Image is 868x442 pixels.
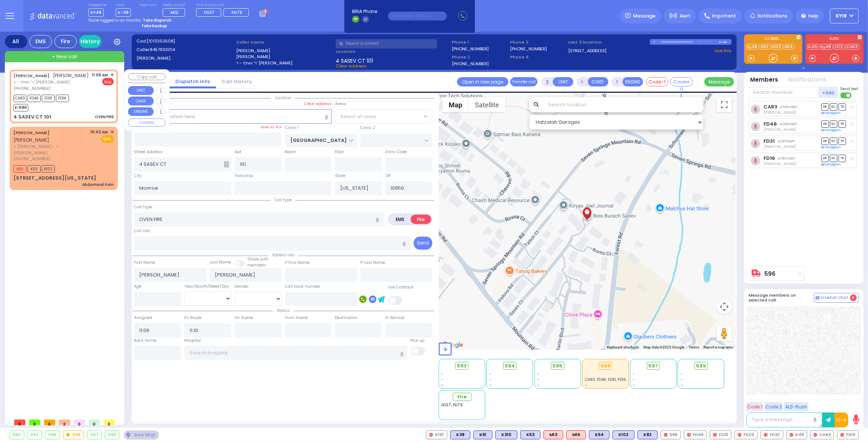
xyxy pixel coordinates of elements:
[738,433,742,437] img: red-radio-icon.svg
[104,420,115,425] span: 0
[134,228,150,234] label: Call Info
[210,259,231,265] label: Last Name
[821,295,849,300] span: Internal Chat
[537,371,539,377] span: -
[74,420,85,425] span: 0
[28,95,41,102] span: FD46
[633,371,635,377] span: -
[510,54,565,60] span: Phone 4
[495,430,517,439] div: K310
[713,433,717,437] img: red-radio-icon.svg
[147,38,175,44] span: [1013202508]
[746,44,759,50] a: ky48
[360,260,385,266] label: P Last Name
[704,77,734,86] button: Message
[788,76,827,84] button: Notifications
[360,125,375,131] label: Cross 2
[790,433,793,437] img: red-radio-icon.svg
[260,124,282,130] label: Save as POI
[134,338,157,344] label: Back Home
[839,103,846,110] span: TR
[821,138,829,145] span: DR
[764,402,783,411] button: Code 2
[821,128,841,132] a: Send again
[236,48,333,54] label: [PERSON_NAME]
[452,46,489,51] label: [PHONE_NUMBER]
[335,101,346,107] label: Areas
[13,165,26,173] span: M16
[821,162,841,167] a: Send again
[846,44,859,50] a: CAR3
[764,433,768,437] img: red-radio-icon.svg
[450,430,470,439] div: K38
[808,13,818,19] span: Help
[134,204,152,210] label: Call Type
[836,13,847,19] span: KY18
[388,12,447,20] input: (000)000-00000
[687,433,691,437] img: red-radio-icon.svg
[681,371,683,377] span: -
[452,39,507,45] span: Phone 1
[28,165,41,173] span: K53
[664,433,668,437] img: red-radio-icon.svg
[457,393,467,401] span: Fire
[633,382,635,388] span: -
[170,78,216,85] a: Dispatch info
[473,430,492,439] div: K61
[236,39,333,45] label: Caller name
[269,252,298,258] span: Patient info
[821,103,829,110] span: DR
[780,104,798,110] span: unknown
[411,338,425,344] label: Pick up
[566,430,586,439] div: ALS
[580,199,593,222] div: ARON MOSHE GOLDENBERG
[646,77,668,86] button: Code-1
[143,18,172,23] strong: Take dispatch
[137,38,234,44] label: Cad:
[764,161,796,167] span: Efrayem Friedrich
[764,271,775,277] a: 596
[236,54,333,60] label: [PERSON_NAME]
[128,107,154,116] button: ENGINE
[684,430,707,439] div: FD46
[749,87,819,98] input: Search member
[810,430,834,439] div: CAR3
[751,76,778,84] button: Members
[764,110,796,115] span: Joseph Blumenthal
[761,430,783,439] div: FD32
[543,430,563,439] div: ALS
[204,9,214,15] span: FD27
[649,362,658,370] span: 597
[102,78,114,85] span: Fire
[717,97,732,112] button: Toggle fullscreen view
[414,237,432,250] button: Send
[105,431,119,439] div: 599
[89,420,100,425] span: 0
[28,431,42,439] div: 594
[388,284,414,290] label: Use Callback
[134,109,332,123] input: Search location here
[385,149,407,155] label: Entry Code
[134,315,153,321] label: Assigned
[839,138,846,145] span: TR
[429,433,433,437] img: red-radio-icon.svg
[101,135,114,143] span: EMS
[10,431,24,439] div: 593
[216,78,258,85] a: Call History
[696,362,706,370] span: 599
[134,260,156,266] label: First Name
[710,430,731,439] div: FD31
[837,430,859,439] div: FD16
[235,315,253,321] label: On Scene
[82,182,114,187] div: Abdominal Pain
[13,73,50,79] a: [PERSON_NAME]
[304,101,332,107] label: Clear address
[128,119,166,127] button: COVERED
[457,77,508,86] a: Open in new page
[612,430,634,439] div: K102
[116,8,131,17] span: K-48
[285,284,320,290] label: Call back number
[442,382,444,388] span: -
[821,111,841,115] a: Send again
[764,104,777,110] a: CAR3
